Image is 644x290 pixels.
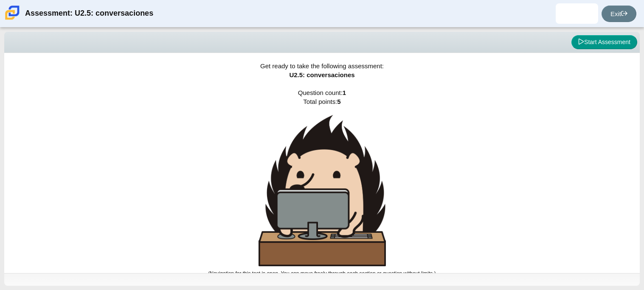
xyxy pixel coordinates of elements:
[3,16,21,23] a: Carmen School of Science & Technology
[3,4,21,22] img: Carmen School of Science & Technology
[259,115,386,266] img: hedgehog-behind-computer-large.png
[571,35,637,50] button: Start Assessment
[289,71,354,78] span: U2.5: conversaciones
[260,62,384,70] span: Get ready to take the following assessment:
[602,6,636,22] a: Exit
[337,98,340,105] b: 5
[570,7,584,20] img: alexia.cortina-tam.uj9mC4
[343,89,346,96] b: 1
[208,270,436,276] small: (Navigation for this test is open. You can move freely through each section or question without l...
[25,3,153,24] div: Assessment: U2.5: conversaciones
[208,89,436,276] span: Question count: Total points:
